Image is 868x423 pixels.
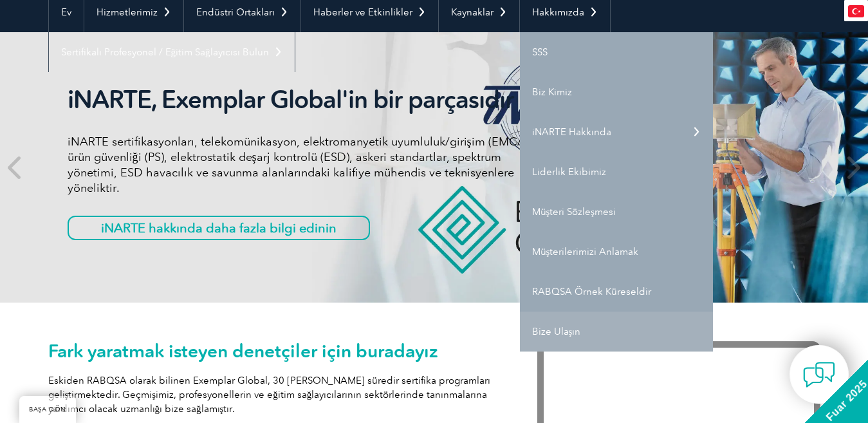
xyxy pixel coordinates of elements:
font: RABQSA Örnek Küreseldir [532,286,651,297]
a: RABQSA Örnek Küreseldir [520,272,713,312]
a: Sertifikalı Profesyonel / Eğitim Sağlayıcısı Bulun [49,32,295,72]
img: contact-chat.png [803,359,835,391]
a: BAŞA DÖN [19,396,76,423]
font: Eskiden RABQSA olarak bilinen Exemplar Global, 30 [PERSON_NAME] süredir sertifika programları gel... [48,375,490,415]
font: iNARTE sertifikasyonları, telekomünikasyon, elektromanyetik uyumluluk/girişim (EMC/EMI), ürün güv... [68,135,549,195]
font: Müşteri Sözleşmesi [532,206,616,218]
font: Endüstri Ortakları [196,6,275,18]
font: Sertifikalı Profesyonel / Eğitim Sağlayıcısı Bulun [61,46,269,58]
font: Hakkımızda [532,6,584,18]
font: Bize Ulaşın [532,326,581,337]
font: Hizmetlerimiz [97,6,158,18]
font: iNARTE, Exemplar Global'in bir parçasıdır [68,85,513,115]
font: Haberler ve Etkinlikler [313,6,412,18]
font: BAŞA DÖN [29,406,66,413]
font: iNARTE Hakkında [532,126,611,138]
font: Müşterilerimizi Anlamak [532,246,639,258]
font: iNARTE hakkında daha fazla bilgi edinin [101,220,337,236]
a: Müşteri Sözleşmesi [520,192,713,232]
a: iNARTE hakkında daha fazla bilgi edinin [68,216,370,240]
font: Ev [61,6,71,18]
a: Bize Ulaşın [520,312,713,352]
img: tr [848,5,864,17]
font: Liderlik Ekibimiz [532,166,606,178]
a: Liderlik Ekibimiz [520,152,713,192]
a: Biz Kimiz [520,72,713,112]
font: Biz Kimiz [532,86,572,98]
font: SSS [532,46,548,58]
font: Kaynaklar [451,6,494,18]
a: Müşterilerimizi Anlamak [520,232,713,272]
a: iNARTE Hakkında [520,112,713,152]
a: SSS [520,32,713,72]
font: Fark yaratmak isteyen denetçiler için buradayız [48,340,438,362]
